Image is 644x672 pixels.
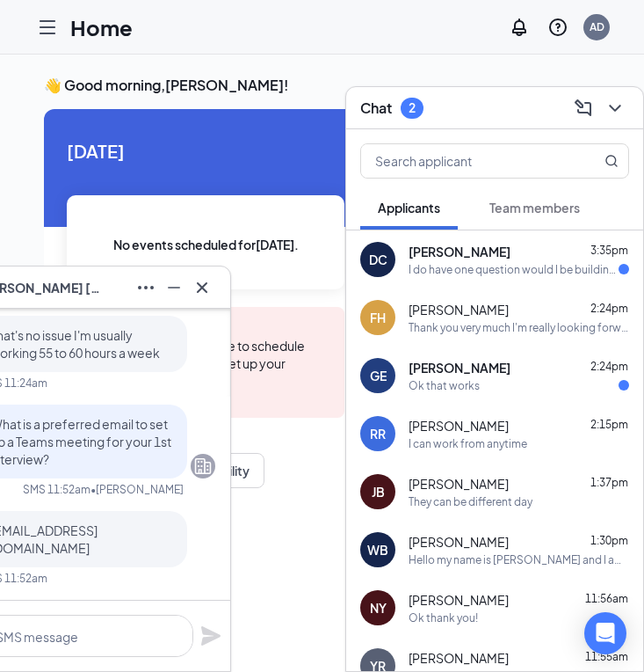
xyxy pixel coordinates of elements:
[367,541,388,559] div: WB
[192,456,213,477] svg: Company
[590,418,628,431] span: 2:15pm
[590,19,604,34] div: AD
[361,144,569,178] input: Search applicant
[372,483,385,500] div: JB
[360,99,392,118] h3: Chat
[590,302,628,315] span: 2:24pm
[370,367,387,384] div: GE
[200,625,221,646] svg: Plane
[135,277,156,298] svg: Ellipses
[113,235,299,254] span: No events scheduled for [DATE] .
[409,533,509,551] span: [PERSON_NAME]
[590,360,628,373] span: 2:24pm
[409,262,619,277] div: I do have one question would I be building my own team or is there already a team in place?
[590,244,628,257] span: 3:35pm
[604,98,626,119] svg: ChevronDown
[604,154,619,168] svg: MagnifyingGlass
[409,378,480,393] div: Ok that works
[70,12,133,42] h1: Home
[509,17,530,38] svg: Notifications
[409,475,509,493] span: [PERSON_NAME]
[378,200,440,215] span: Applicants
[409,359,510,376] span: [PERSON_NAME]
[590,476,628,489] span: 1:37pm
[585,650,628,663] span: 11:55am
[67,137,344,164] span: [DATE]
[163,277,185,298] svg: Minimize
[584,612,626,654] div: Open Intercom Messenger
[409,494,532,509] div: They can be different day
[188,274,216,302] button: Cross
[409,320,629,335] div: Thank you very much I'm really looking forward to getting this job
[409,610,478,625] div: Ok thank you!
[569,94,597,122] button: ComposeMessage
[409,100,416,115] div: 2
[90,482,184,497] span: • [PERSON_NAME]
[192,277,213,298] svg: Cross
[23,482,90,497] div: SMS 11:52am
[573,98,594,119] svg: ComposeMessage
[585,592,628,605] span: 11:56am
[370,309,386,326] div: FH
[44,76,600,95] h3: 👋 Good morning, [PERSON_NAME] !
[547,17,568,38] svg: QuestionInfo
[409,243,510,260] span: [PERSON_NAME]
[409,417,509,435] span: [PERSON_NAME]
[409,552,629,567] div: Hello my name is [PERSON_NAME] and I am the District Manager. Could you please tell me some infor...
[409,301,509,318] span: [PERSON_NAME]
[370,425,386,442] div: RR
[370,599,387,617] div: NY
[409,591,509,609] span: [PERSON_NAME]
[37,17,58,38] svg: Hamburger
[590,534,628,547] span: 1:30pm
[409,436,527,451] div: I can work from anytime
[132,274,160,302] button: Ellipses
[369,251,387,268] div: DC
[489,200,580,215] span: Team members
[160,274,188,302] button: Minimize
[409,649,509,667] span: [PERSON_NAME]
[601,94,629,122] button: ChevronDown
